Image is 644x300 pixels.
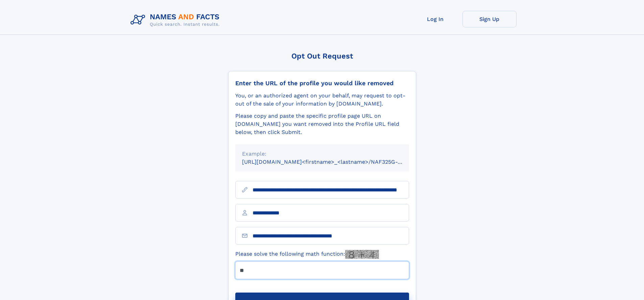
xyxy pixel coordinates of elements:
[242,159,422,165] small: [URL][DOMAIN_NAME]<firstname>_<lastname>/NAF325G-xxxxxxxx
[242,150,402,158] div: Example:
[235,79,409,87] div: Enter the URL of the profile you would like removed
[228,52,416,60] div: Opt Out Request
[235,92,409,108] div: You, or an authorized agent on your behalf, may request to opt-out of the sale of your informatio...
[235,250,379,259] label: Please solve the following math function:
[408,11,462,27] a: Log In
[128,11,225,29] img: Logo Names and Facts
[235,112,409,136] div: Please copy and paste the specific profile page URL on [DOMAIN_NAME] you want removed into the Pr...
[462,11,517,27] a: Sign Up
